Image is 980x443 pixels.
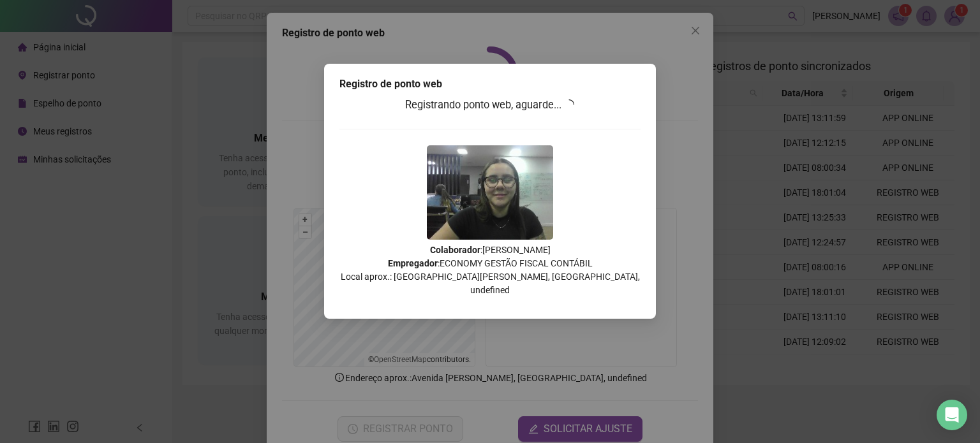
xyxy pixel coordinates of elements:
img: 2Q== [427,145,553,240]
div: Registro de ponto web [339,76,641,92]
strong: Empregador [388,258,438,268]
strong: Colaborador [430,245,480,255]
div: Open Intercom Messenger [937,400,967,430]
h3: Registrando ponto web, aguarde... [339,97,641,113]
p: : [PERSON_NAME] : ECONOMY GESTÃO FISCAL CONTÁBIL Local aprox.: [GEOGRAPHIC_DATA][PERSON_NAME], [G... [339,243,641,297]
span: loading [563,98,575,110]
